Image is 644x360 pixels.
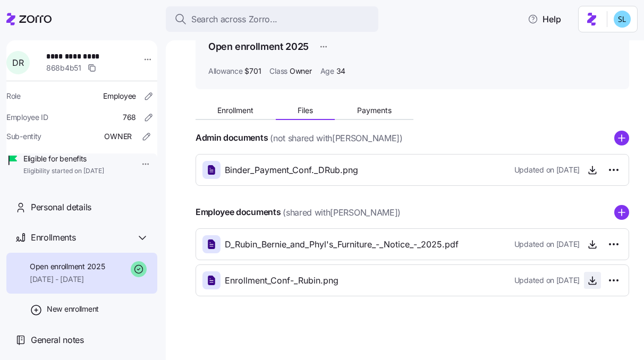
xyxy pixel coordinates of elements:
[208,40,309,53] h1: Open enrollment 2025
[166,6,378,32] button: Search across Zorro...
[196,132,268,144] h4: Admin documents
[31,231,75,244] span: Enrollments
[47,304,99,314] span: New enrollment
[336,66,345,76] span: 34
[244,66,261,76] span: $701
[225,238,459,251] span: D_Rubin_Bernie_and_Phyl's_Furniture_-_Notice_-_2025.pdf
[103,91,136,101] span: Employee
[514,239,580,250] span: Updated on [DATE]
[514,275,580,286] span: Updated on [DATE]
[104,131,132,142] span: OWNER
[283,206,401,219] span: (shared with [PERSON_NAME] )
[357,107,392,114] span: Payments
[208,66,242,76] span: Allowance
[614,11,631,28] img: 7c620d928e46699fcfb78cede4daf1d1
[290,66,312,76] span: Owner
[123,112,136,123] span: 768
[30,261,105,272] span: Open enrollment 2025
[31,201,91,214] span: Personal details
[6,131,41,142] span: Sub-entity
[514,165,580,175] span: Updated on [DATE]
[528,13,561,25] span: Help
[23,153,104,164] span: Eligible for benefits
[270,132,402,145] span: (not shared with [PERSON_NAME] )
[519,8,570,30] button: Help
[320,66,334,76] span: Age
[6,91,21,101] span: Role
[217,107,253,114] span: Enrollment
[269,66,287,76] span: Class
[191,13,277,26] span: Search across Zorro...
[31,333,84,347] span: General notes
[46,63,81,73] span: 868b4b51
[23,167,104,176] span: Eligibility started on [DATE]
[30,274,105,285] span: [DATE] - [DATE]
[614,205,629,220] svg: add icon
[614,131,629,145] svg: add icon
[6,112,48,123] span: Employee ID
[225,274,338,287] span: Enrollment_Conf-_Rubin.png
[12,58,23,67] span: D R
[196,206,281,218] h4: Employee documents
[298,107,313,114] span: Files
[225,164,358,177] span: Binder_Payment_Conf._DRub.png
